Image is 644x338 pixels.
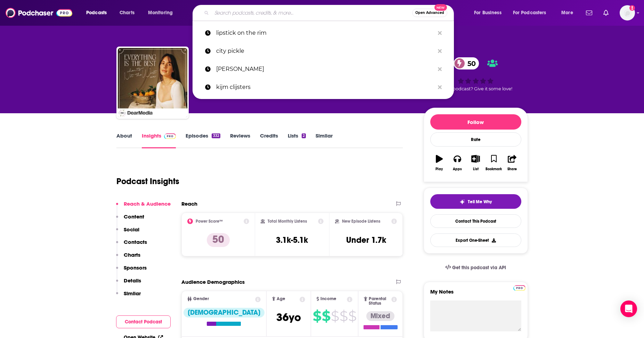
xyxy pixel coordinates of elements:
[116,290,141,303] button: Similar
[216,24,434,42] p: lipstick on the rim
[503,150,521,175] button: Share
[115,7,139,18] a: Charts
[181,200,197,207] h2: Reach
[452,265,506,271] span: Get this podcast via API
[124,252,140,258] p: Charts
[120,8,134,18] span: Charts
[430,150,448,175] button: Play
[316,132,333,148] a: Similar
[277,297,285,301] span: Age
[435,167,443,171] div: Play
[466,150,484,175] button: List
[468,199,492,205] span: Tell Me Why
[424,53,528,96] div: 50Good podcast? Give it some love!
[124,239,147,245] p: Contacts
[276,235,308,245] h3: 3.1k-5.1k
[460,57,479,69] span: 50
[485,150,503,175] button: Bookmark
[313,311,321,322] span: $
[513,8,546,18] span: For Podcasters
[268,219,307,224] h2: Total Monthly Listens
[116,226,139,239] button: Social
[473,167,479,171] div: List
[583,7,595,19] a: Show notifications dropdown
[193,24,454,42] a: lipstick on the rim
[369,297,390,306] span: Parental Status
[216,78,434,96] p: kijm clijsters
[6,6,72,19] img: Podchaser - Follow, Share and Rate Podcasts
[340,311,348,322] span: $
[430,114,521,130] button: Follow
[556,7,582,18] button: open menu
[124,264,147,271] p: Sponsors
[230,132,250,148] a: Reviews
[288,132,306,148] a: Lists2
[193,297,209,301] span: Gender
[116,239,147,252] button: Contacts
[629,5,635,11] svg: Add a profile image
[199,5,460,21] div: Search podcasts, credits, & more...
[116,264,147,277] button: Sponsors
[260,132,278,148] a: Credits
[193,78,454,96] a: kijm clijsters
[212,133,220,138] div: 332
[184,308,264,318] div: [DEMOGRAPHIC_DATA]
[81,7,116,18] button: open menu
[620,5,635,20] button: Show profile menu
[561,8,573,18] span: More
[207,233,230,247] p: 50
[164,133,176,139] img: Podchaser Pro
[124,277,141,284] p: Details
[507,167,517,171] div: Share
[186,132,220,148] a: Episodes332
[474,8,502,18] span: For Business
[412,9,447,17] button: Open AdvancedNew
[322,311,330,322] span: $
[342,219,380,224] h2: New Episode Listens
[116,315,171,328] button: Contact Podcast
[346,235,386,245] h3: Under 1.7k
[459,199,465,205] img: tell me why sparkle
[118,48,187,117] img: Everything is the Best
[513,284,525,291] a: Pro website
[124,213,144,220] p: Content
[430,132,521,147] div: Rate
[193,60,454,78] a: [PERSON_NAME]
[116,200,171,213] button: Reach & Audience
[430,233,521,247] button: Export One-Sheet
[331,311,339,322] span: $
[143,7,182,18] button: open menu
[276,311,301,324] span: 36 yo
[124,226,139,233] p: Social
[454,57,479,69] a: 50
[601,7,611,19] a: Show notifications dropdown
[212,7,412,18] input: Search podcasts, credits, & more...
[620,5,635,20] img: User Profile
[430,214,521,228] a: Contact This Podcast
[320,297,336,301] span: Income
[302,133,306,138] div: 2
[142,132,176,148] a: InsightsPodchaser Pro
[486,167,502,171] div: Bookmark
[453,167,462,171] div: Apps
[348,311,356,322] span: $
[430,194,521,209] button: tell me why sparkleTell Me Why
[116,252,140,264] button: Charts
[434,4,447,11] span: New
[439,86,512,91] span: Good podcast? Give it some love!
[124,290,141,297] p: Similar
[440,259,512,276] a: Get this podcast via API
[216,42,434,60] p: city pickle
[116,213,144,226] button: Content
[513,285,525,291] img: Podchaser Pro
[448,150,466,175] button: Apps
[116,176,179,187] h1: Podcast Insights
[196,219,223,224] h2: Power Score™
[366,311,394,321] div: Mixed
[430,288,521,300] label: My Notes
[469,7,510,18] button: open menu
[193,42,454,60] a: city pickle
[508,7,556,18] button: open menu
